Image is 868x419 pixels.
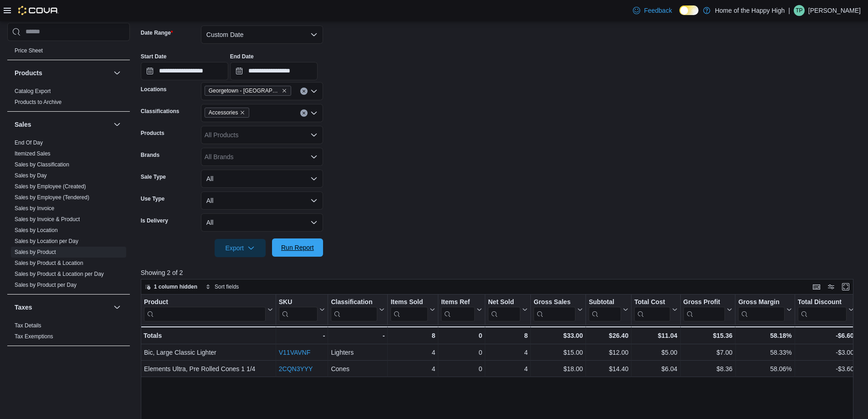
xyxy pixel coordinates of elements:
span: Sales by Employee (Created) [15,183,86,190]
div: Total Discount [797,298,846,307]
span: Products to Archive [15,98,62,106]
div: -$6.60 [797,330,853,341]
div: Gross Sales [534,298,575,307]
div: SKU [279,298,318,307]
button: Display options [826,281,837,292]
a: Sales by Employee (Tendered) [15,194,89,201]
div: Product [144,298,266,321]
div: $18.00 [534,363,583,374]
input: Dark Mode [679,5,699,15]
button: Taxes [112,302,123,313]
h3: Taxes [15,303,32,312]
span: Export [220,239,260,257]
button: Total Discount [797,298,853,321]
button: SKU [279,298,325,321]
div: -$3.00 [798,347,854,358]
button: Taxes [15,303,110,312]
div: - [331,330,385,341]
a: Price Sheet [15,47,43,54]
span: Georgetown - [GEOGRAPHIC_DATA] - Fire & Flower [209,86,280,95]
span: Run Report [281,243,314,252]
button: Custom Date [201,26,323,44]
div: Gross Margin [738,298,784,321]
a: V11VAVNF [279,349,311,356]
button: Total Cost [634,298,677,321]
div: - [279,330,325,341]
div: $15.00 [534,347,583,358]
div: 0 [441,347,482,358]
a: Sales by Employee (Created) [15,183,86,190]
button: Keyboard shortcuts [811,281,822,292]
button: Net Sold [488,298,528,321]
div: 0 [441,330,482,341]
span: TP [796,5,802,16]
div: Total Cost [634,298,670,321]
div: $26.40 [589,330,628,341]
p: [PERSON_NAME] [808,5,861,16]
span: Sales by Location per Day [15,238,78,245]
button: Remove Accessories from selection in this group [240,110,245,115]
div: Lighters [331,347,385,358]
div: $14.40 [589,363,628,374]
button: Subtotal [589,298,628,321]
span: Sales by Invoice [15,205,54,212]
div: $12.00 [589,347,628,358]
span: Sales by Product [15,248,56,256]
div: 8 [390,330,435,341]
button: All [201,170,323,188]
a: Sales by Product & Location per Day [15,271,104,277]
span: Accessories [209,108,238,117]
span: Sales by Day [15,172,47,179]
div: SKU URL [279,298,318,321]
div: Product [144,298,266,307]
input: Press the down key to open a popover containing a calendar. [230,62,318,80]
a: Catalog Export [15,88,51,94]
button: Sales [15,120,110,129]
button: Open list of options [310,88,318,95]
span: Georgetown - Mountainview - Fire & Flower [205,86,291,96]
button: Remove Georgetown - Mountainview - Fire & Flower from selection in this group [282,88,287,93]
button: Clear input [300,109,308,117]
div: Sales [7,137,130,294]
button: All [201,213,323,232]
label: Classifications [141,108,180,115]
div: -$3.60 [798,363,854,374]
label: Is Delivery [141,217,168,224]
button: Open list of options [310,109,318,117]
div: Net Sold [488,298,520,307]
div: 4 [488,363,528,374]
button: Enter fullscreen [840,281,851,292]
div: $11.04 [634,330,677,341]
div: Gross Sales [534,298,575,321]
a: End Of Day [15,140,43,146]
a: Tax Exemptions [15,333,53,340]
button: Products [15,68,110,78]
div: $33.00 [534,330,583,341]
a: Sales by Day [15,172,47,179]
a: Sales by Product [15,249,56,255]
span: Sales by Product per Day [15,281,77,289]
div: 4 [390,347,435,358]
button: 1 column hidden [141,281,201,292]
h3: Sales [15,120,31,129]
div: $5.00 [634,347,677,358]
button: Products [112,67,123,78]
div: Gross Margin [738,298,784,307]
div: 58.18% [738,330,791,341]
label: Start Date [141,53,167,60]
img: Cova [18,6,59,15]
div: $7.00 [683,347,732,358]
span: Price Sheet [15,47,43,54]
div: 0 [441,363,482,374]
button: Run Report [272,238,323,257]
a: Tax Details [15,322,41,329]
button: Gross Sales [534,298,583,321]
button: Sales [112,119,123,130]
div: Taxes [7,320,130,346]
button: Classification [331,298,385,321]
label: Products [141,129,164,137]
div: $6.04 [634,363,677,374]
span: Itemized Sales [15,150,51,157]
span: Sales by Location [15,227,58,234]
